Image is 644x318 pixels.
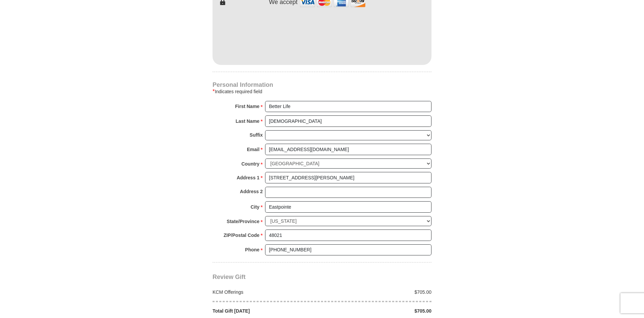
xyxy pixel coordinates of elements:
strong: State/Province [227,217,259,226]
strong: ZIP/Postal Code [224,231,260,240]
span: Review Gift [213,274,246,280]
strong: First Name [235,102,259,111]
div: Total Gift [DATE] [209,308,322,314]
div: Indicates required field [213,87,431,96]
h4: Personal Information [213,82,431,87]
strong: Last Name [236,116,260,126]
strong: Suffix [250,130,263,140]
strong: Phone [245,245,260,254]
div: KCM Offerings [209,289,322,295]
div: $705.00 [322,308,435,314]
strong: Email [247,145,259,154]
strong: Address 1 [237,173,260,182]
div: $705.00 [322,289,435,295]
strong: City [251,202,259,212]
strong: Country [241,159,260,169]
strong: Address 2 [240,187,263,196]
